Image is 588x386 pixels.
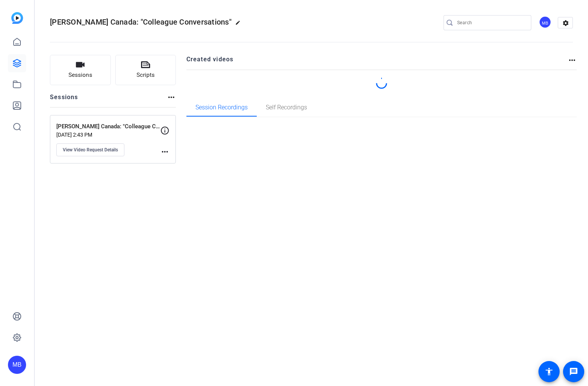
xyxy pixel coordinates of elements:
[50,93,78,107] h2: Sessions
[558,17,573,29] mat-icon: settings
[56,122,160,131] p: [PERSON_NAME] Canada: "Colleague Conversations"
[50,55,111,85] button: Sessions
[266,104,307,111] span: Self Recordings
[63,147,118,153] span: View Video Request Details
[8,356,26,374] div: MB
[137,71,155,79] span: Scripts
[539,16,551,28] div: MB
[11,12,23,24] img: blue-gradient.svg
[539,16,552,29] ngx-avatar: Matthew Barraro
[235,20,244,29] mat-icon: edit
[457,18,525,27] input: Search
[545,367,554,376] mat-icon: accessibility
[56,132,160,138] p: [DATE] 2:43 PM
[569,367,578,376] mat-icon: message
[56,143,124,156] button: View Video Request Details
[115,55,176,85] button: Scripts
[568,56,577,65] mat-icon: more_horiz
[167,93,176,102] mat-icon: more_horiz
[68,71,92,79] span: Sessions
[186,55,568,70] h2: Created videos
[160,147,169,156] mat-icon: more_horiz
[195,104,248,111] span: Session Recordings
[50,17,231,26] span: [PERSON_NAME] Canada: "Colleague Conversations"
